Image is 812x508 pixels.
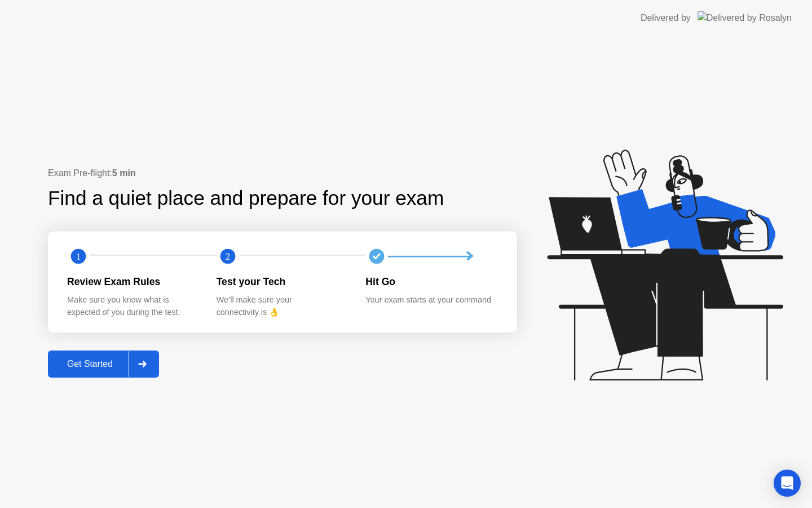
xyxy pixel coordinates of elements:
[365,274,497,289] div: Hit Go
[48,167,517,180] div: Exam Pre-flight:
[51,359,129,369] div: Get Started
[365,294,497,306] div: Your exam starts at your command
[774,470,801,497] div: Open Intercom Messenger
[48,183,445,213] div: Find a quiet place and prepare for your exam
[76,251,81,262] text: 1
[67,274,198,289] div: Review Exam Rules
[67,294,198,318] div: Make sure you know what is expected of you during the test.
[698,11,792,24] img: Delivered by Rosalyn
[48,351,159,378] button: Get Started
[217,294,348,318] div: We’ll make sure your connectivity is 👌
[112,168,136,178] b: 5 min
[641,11,691,25] div: Delivered by
[217,274,348,289] div: Test your Tech
[226,251,230,262] text: 2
